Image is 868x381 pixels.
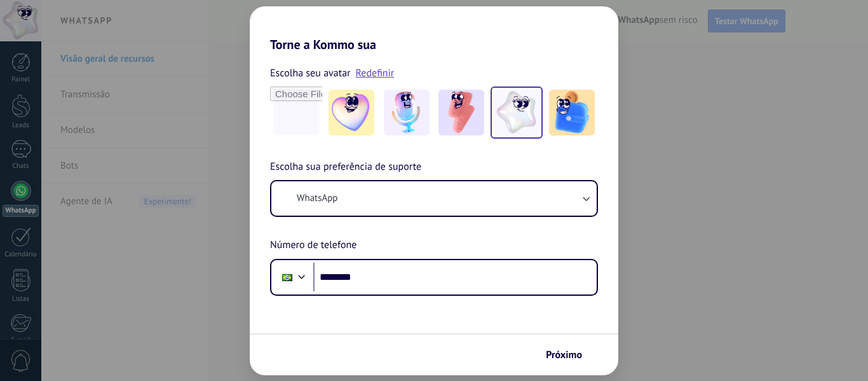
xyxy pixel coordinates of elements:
[270,237,356,254] span: Número de telefone
[297,192,337,205] span: WhatsApp
[540,344,599,366] button: Próximo
[250,6,618,52] h2: Torne a Kommo sua
[546,350,582,359] span: Próximo
[384,90,430,135] img: -2.jpeg
[271,181,597,216] button: WhatsApp
[356,67,395,80] a: Redefinir
[329,90,374,135] img: -1.jpeg
[270,159,421,176] span: Escolha sua preferência de suporte
[494,90,539,135] img: -4.jpeg
[275,264,299,291] div: Brazil: + 55
[438,90,484,135] img: -3.jpeg
[270,65,351,81] span: Escolha seu avatar
[549,90,595,135] img: -5.jpeg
